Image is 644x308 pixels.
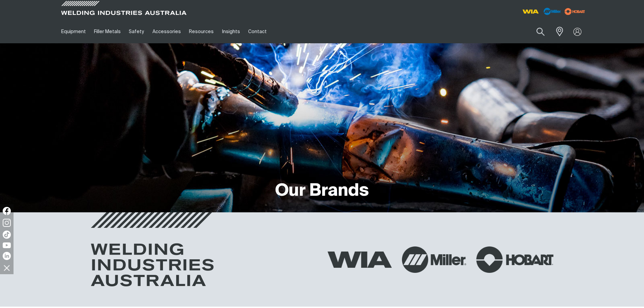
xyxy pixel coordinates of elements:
[57,20,90,43] a: Equipment
[244,20,271,43] a: Contact
[328,252,392,268] img: WIA
[125,20,148,43] a: Safety
[275,180,369,202] h1: Our Brands
[529,24,552,40] button: Search products
[1,262,13,274] img: hide socials
[148,20,185,43] a: Accessories
[3,231,11,239] img: TikTok
[3,242,11,248] img: YouTube
[3,207,11,215] img: Facebook
[3,219,11,227] img: Instagram
[90,20,125,43] a: Filler Metals
[563,6,587,17] img: miller
[218,20,244,43] a: Insights
[57,20,455,43] nav: Main
[520,24,552,40] input: Product name or item number...
[91,212,214,286] img: Welding Industries Australia
[185,20,218,43] a: Resources
[476,246,553,273] img: Hobart
[3,252,11,260] img: LinkedIn
[402,246,466,273] img: Miller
